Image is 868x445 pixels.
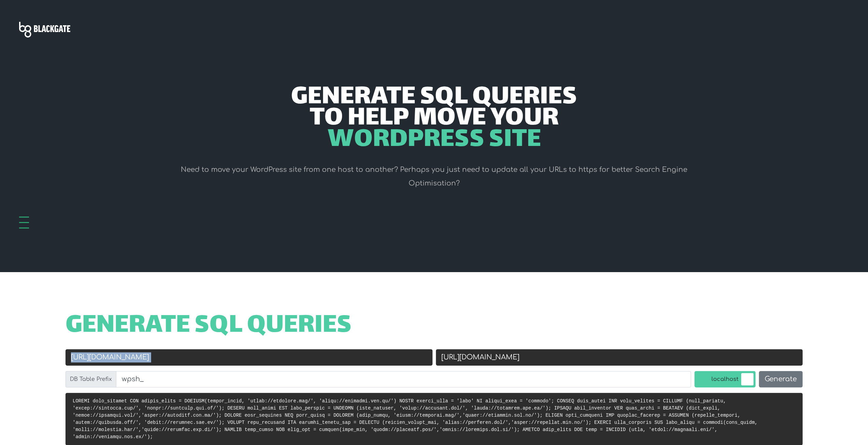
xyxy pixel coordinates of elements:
[310,108,559,130] span: to help move your
[694,371,755,387] label: localhost
[65,316,352,337] span: Generate SQL Queries
[436,349,803,366] input: New URL
[65,349,432,366] input: Old URL
[73,398,757,440] code: LOREMI dolo_sitamet CON adipis_elits = DOEIUSM(tempor_incid, 'utlab://etdolore.mag/', 'aliqu://en...
[291,87,577,108] span: Generate SQL Queries
[327,130,541,151] span: WordPress Site
[65,371,116,387] label: DB Table Prefix
[116,371,691,387] input: wp_
[19,22,70,38] img: Blackgate
[159,163,709,190] p: Need to move your WordPress site from one host to another? Perhaps you just need to update all yo...
[759,371,803,387] button: Generate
